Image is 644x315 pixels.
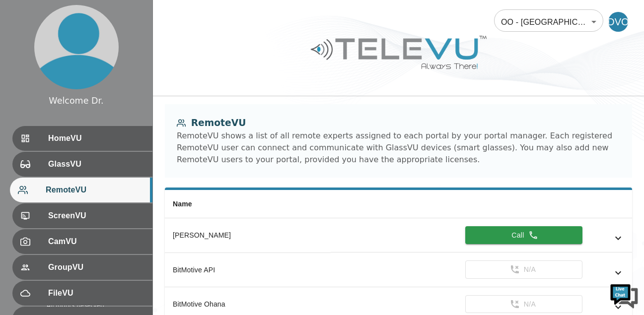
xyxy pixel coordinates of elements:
[173,230,323,240] div: [PERSON_NAME]
[48,158,144,170] span: GlassVU
[12,255,152,280] div: GroupVU
[12,281,152,306] div: FileVU
[52,52,167,65] div: Chat with us now
[58,94,137,194] span: We're online!
[48,132,144,144] span: HomeVU
[609,280,639,310] img: Chat Widget
[12,203,152,228] div: ScreenVU
[5,210,189,245] textarea: Type your message and hit 'Enter'
[608,12,628,32] div: DVO
[48,236,144,248] span: CamVU
[177,116,620,130] div: RemoteVU
[49,94,103,107] div: Welcome Dr.
[17,46,42,71] img: d_736959983_company_1615157101543_736959983
[12,152,152,177] div: GlassVU
[34,5,119,89] img: profile.png
[48,287,144,299] span: FileVU
[48,210,144,222] span: ScreenVU
[46,184,144,196] span: RemoteVU
[48,261,144,273] span: GroupVU
[173,200,192,208] span: Name
[12,126,152,151] div: HomeVU
[465,226,582,245] button: Call
[309,32,488,73] img: Logo
[494,8,603,36] div: OO - [GEOGRAPHIC_DATA] - [PERSON_NAME]
[10,178,152,202] div: RemoteVU
[163,5,187,29] div: Minimize live chat window
[12,229,152,254] div: CamVU
[173,265,323,275] div: BitMotive API
[173,299,323,309] div: BitMotive Ohana
[177,130,620,166] div: RemoteVU shows a list of all remote experts assigned to each portal by your portal manager. Each ...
